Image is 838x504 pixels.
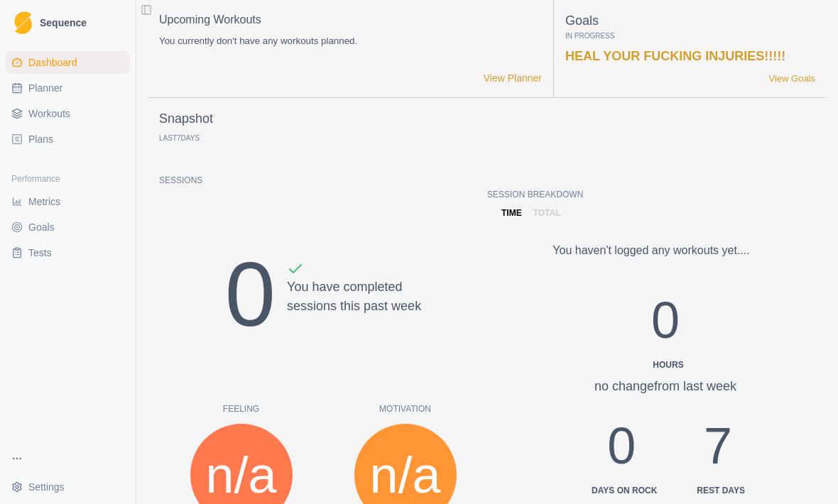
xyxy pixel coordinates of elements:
p: Session Breakdown [487,188,815,201]
a: Dashboard [6,51,130,74]
p: time [501,207,522,219]
p: Motivation [323,402,487,415]
div: 0 [586,407,657,497]
span: Goals [28,220,55,234]
div: Performance [6,168,130,190]
a: LogoSequence [6,6,130,40]
a: View Goals [768,72,815,86]
a: Plans [6,128,130,150]
div: no change from last week [569,377,762,396]
p: You haven't logged any workouts yet.... [553,242,749,259]
a: HEAL YOUR FUCKING INJURIES!!!!! [565,49,785,63]
p: Goals [565,11,815,31]
img: Logo [14,11,32,35]
a: Planner [6,77,130,99]
span: Planner [28,81,62,95]
div: 0 [225,226,276,363]
a: Metrics [6,190,130,213]
div: 0 [569,282,762,371]
a: Tests [6,241,130,264]
a: Workouts [6,102,130,125]
p: Snapshot [159,109,213,128]
p: Last Days [159,134,200,142]
p: Feeling [159,402,323,415]
p: In Progress [565,31,815,41]
span: 7 [177,134,181,142]
span: Sequence [40,18,87,28]
p: Upcoming Workouts [159,11,542,28]
p: total [533,207,561,219]
p: You currently don't have any workouts planned. [159,34,542,48]
span: Metrics [28,195,60,209]
span: Plans [28,132,53,146]
span: Dashboard [28,55,77,70]
span: Workouts [28,106,70,121]
span: Tests [28,246,52,260]
div: 7 [691,407,745,497]
a: Goals [6,216,130,239]
div: Hours [575,358,762,371]
a: View Planner [484,71,542,86]
div: Days on Rock [592,484,657,497]
div: Rest days [697,484,745,497]
div: You have completed sessions this past week [287,261,421,363]
p: Sessions [159,174,487,187]
button: Settings [6,476,130,498]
